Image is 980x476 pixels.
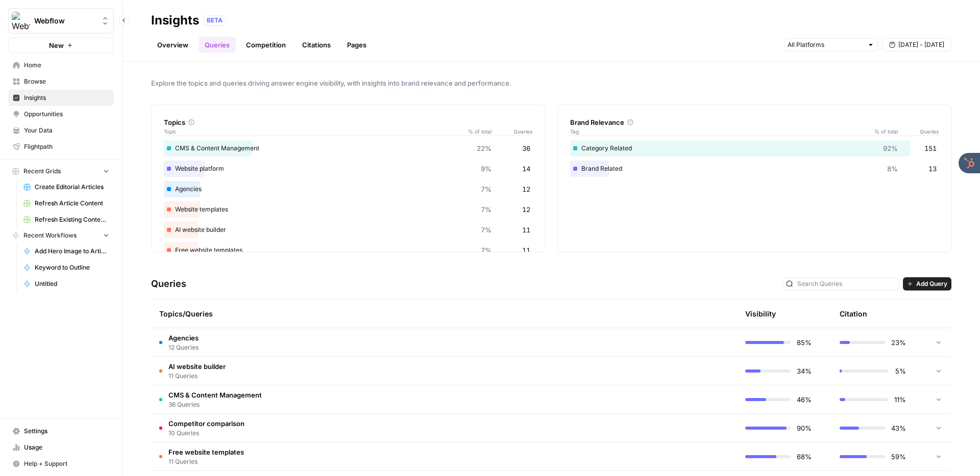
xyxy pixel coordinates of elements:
span: Keyword to Outline [35,263,109,272]
span: 7% [481,204,492,215]
a: Competition [240,37,292,53]
span: 11% [894,394,906,405]
div: Category Related [570,140,939,156]
span: Your Data [24,126,109,135]
span: Insights [24,93,109,102]
span: 7% [481,184,492,194]
a: Refresh Existing Content (6) [19,211,114,228]
img: Webflow Logo [12,12,30,30]
span: 12 Queries [168,343,199,352]
span: 14 [522,164,530,174]
span: Explore the topics and queries driving answer engine visibility, with insights into brand relevan... [151,78,951,88]
button: Workspace: Webflow [8,8,114,34]
span: 22% [477,143,492,153]
span: 11 Queries [168,372,226,381]
a: Refresh Article Content [19,195,114,211]
span: Refresh Article Content [35,199,109,208]
span: 23% [891,337,906,348]
div: Visibility [745,309,776,319]
a: Overview [151,37,194,53]
span: Settings [24,427,109,436]
span: 92% [883,143,898,153]
button: New [8,38,114,53]
span: 59% [891,452,906,462]
span: 13 [928,164,937,174]
span: Agencies [168,333,199,343]
button: [DATE] - [DATE] [882,38,951,51]
span: 10 Queries [168,429,244,438]
a: Home [8,57,114,73]
span: Home [24,61,109,70]
span: Queries [492,127,532,136]
a: Usage [8,439,114,456]
span: Free website templates [168,447,244,457]
span: 151 [924,143,937,153]
div: Website templates [164,201,532,218]
span: Browse [24,77,109,86]
button: Add Query [903,277,951,290]
span: 12 [522,204,530,215]
span: AI website builder [168,361,226,372]
a: Settings [8,423,114,439]
div: AI website builder [164,222,532,238]
div: Topics/Queries [159,300,632,328]
h3: Queries [151,277,186,291]
span: CMS & Content Management [168,390,262,400]
span: Add Hero Image to Article [35,247,109,256]
a: Pages [341,37,373,53]
div: CMS & Content Management [164,140,532,156]
span: 5% [894,366,906,376]
span: 7% [481,225,492,235]
a: Queries [199,37,236,53]
span: 11 [522,225,530,235]
span: 11 [522,245,530,255]
span: % of total [461,127,492,136]
div: Topics [164,117,532,127]
button: Recent Workflows [8,228,114,243]
div: Free website templates [164,242,532,258]
div: Citation [840,300,867,328]
span: Queries [898,127,939,136]
div: Insights [151,12,199,29]
span: 12 [522,184,530,194]
span: 68% [797,452,812,462]
span: Untitled [35,279,109,288]
span: 46% [797,394,812,405]
span: Create Editorial Articles [35,182,109,192]
span: 9% [481,164,492,174]
button: Help + Support [8,456,114,472]
input: Search Queries [797,279,895,289]
span: 34% [797,366,812,376]
span: Competitor comparison [168,418,244,429]
span: Flightpath [24,142,109,151]
div: Website platform [164,161,532,177]
a: Create Editorial Articles [19,179,114,195]
input: All Platforms [788,40,863,50]
div: Brand Related [570,161,939,177]
span: Topic [164,127,461,136]
span: 7% [481,245,492,255]
a: Add Hero Image to Article [19,243,114,259]
span: % of total [867,127,898,136]
span: Usage [24,443,109,452]
span: New [49,40,64,50]
a: Untitled [19,276,114,292]
span: 36 Queries [168,400,262,409]
span: 90% [797,423,812,433]
span: Add Query [916,279,947,288]
a: Opportunities [8,106,114,122]
a: Keyword to Outline [19,259,114,276]
a: Your Data [8,122,114,139]
div: Agencies [164,181,532,197]
span: [DATE] - [DATE] [898,40,944,49]
span: Webflow [34,16,96,26]
a: Browse [8,73,114,90]
span: Help + Support [24,459,109,468]
button: Recent Grids [8,164,114,179]
span: 8% [887,164,898,174]
span: 11 Queries [168,457,244,466]
span: Recent Workflows [23,231,77,240]
a: Insights [8,90,114,106]
span: 36 [522,143,530,153]
div: Brand Relevance [570,117,939,127]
